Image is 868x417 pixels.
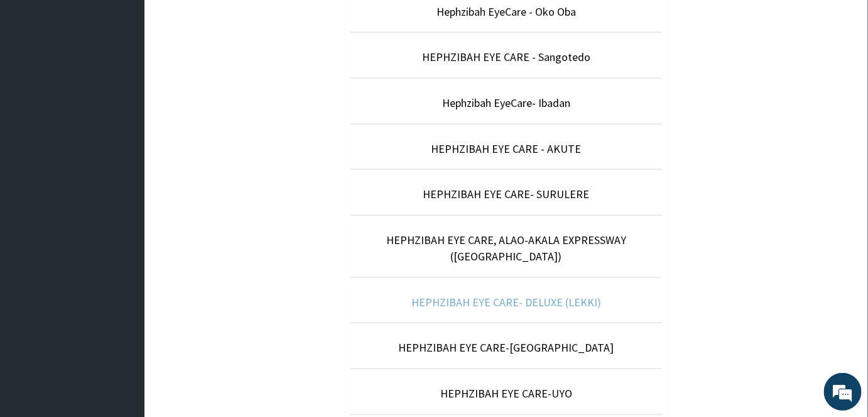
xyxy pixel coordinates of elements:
[423,187,590,201] a: HEPHZIBAH EYE CARE- SURULERE
[386,233,626,264] a: HEPHZIBAH EYE CARE, ALAO-AKALA EXPRESSWAY ([GEOGRAPHIC_DATA])
[440,386,572,401] a: HEPHZIBAH EYE CARE-UYO
[411,295,601,309] a: HEPHZIBAH EYE CARE- DELUXE (LEKKI)
[437,4,576,19] a: Hephzibah EyeCare - Oko Oba
[399,340,614,355] a: HEPHZIBAH EYE CARE-[GEOGRAPHIC_DATA]
[422,50,590,64] a: HEPHZIBAH EYE CARE - Sangotedo
[431,142,582,156] a: HEPHZIBAH EYE CARE - AKUTE
[442,96,570,110] a: Hephzibah EyeCare- Ibadan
